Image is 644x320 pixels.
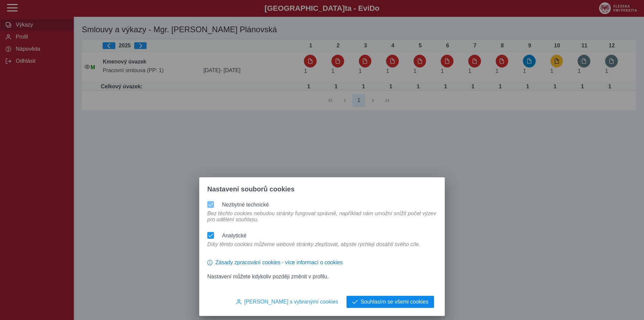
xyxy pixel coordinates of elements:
[222,202,269,208] label: Nezbytné technické
[205,241,423,254] div: Díky těmto cookies můžeme webové stránky zlepšovat, abyste rychleji dosáhli svého cíle.
[361,299,428,305] span: Souhlasím se všemi cookies
[222,233,247,238] label: Analytické
[207,274,437,280] p: Nastavení můžete kdykoliv později změnit v profilu.
[207,262,343,268] a: Zásady zpracování cookies - více informací o cookies
[207,185,294,193] span: Nastavení souborů cookies
[207,257,343,268] button: Zásady zpracování cookies - více informací o cookies
[215,260,343,266] span: Zásady zpracování cookies - více informací o cookies
[230,296,344,308] button: [PERSON_NAME] s vybranými cookies
[346,296,434,308] button: Souhlasím se všemi cookies
[244,299,338,305] span: [PERSON_NAME] s vybranými cookies
[205,211,439,229] div: Bez těchto cookies nebudou stránky fungovat správně, například nám umožní snížit počet výzev pro ...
